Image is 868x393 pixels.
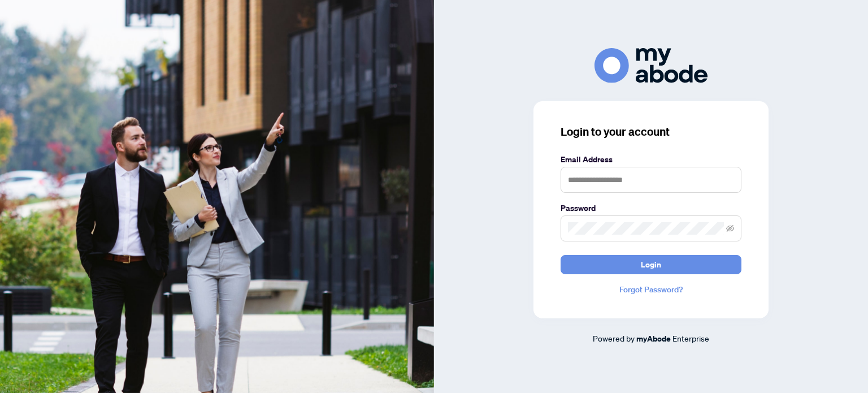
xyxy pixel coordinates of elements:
[561,283,741,296] a: Forgot Password?
[594,48,708,83] img: ma-logo
[561,202,741,214] label: Password
[641,256,661,274] span: Login
[636,332,671,345] a: myAbode
[672,333,709,343] span: Enterprise
[561,124,741,140] h3: Login to your account
[593,333,635,343] span: Powered by
[561,153,741,166] label: Email Address
[561,255,741,274] button: Login
[726,224,734,232] span: eye-invisible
